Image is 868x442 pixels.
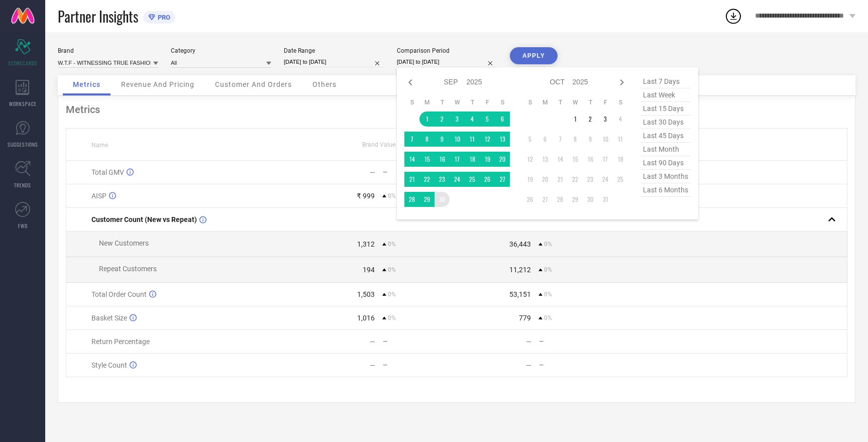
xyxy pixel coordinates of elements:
td: Fri Sep 05 2025 [480,112,495,127]
span: 0% [388,241,396,248]
td: Tue Sep 16 2025 [435,152,450,167]
span: FWD [18,222,28,230]
span: last 15 days [640,102,691,116]
span: SCORECARDS [8,59,38,67]
td: Tue Sep 23 2025 [435,172,450,187]
span: Basket Size [91,314,127,322]
div: 1,016 [357,314,375,322]
span: last 6 months [640,183,691,197]
td: Sun Oct 05 2025 [522,132,537,147]
th: Wednesday [568,98,583,106]
button: APPLY [510,47,558,64]
th: Saturday [613,98,628,106]
td: Tue Sep 02 2025 [435,112,450,127]
div: 779 [519,314,531,322]
div: — [370,168,375,176]
td: Sat Oct 25 2025 [613,172,628,187]
span: PRO [155,14,170,21]
td: Wed Oct 01 2025 [568,112,583,127]
div: Metrics [66,103,847,116]
span: Return Percentage [91,338,150,346]
span: Metrics [73,80,100,88]
td: Tue Sep 30 2025 [435,192,450,207]
td: Fri Oct 24 2025 [598,172,613,187]
span: last 45 days [640,129,691,143]
div: — [383,338,456,345]
th: Friday [480,98,495,106]
span: 0% [544,314,552,321]
td: Sat Sep 27 2025 [495,172,510,187]
td: Tue Oct 21 2025 [553,172,568,187]
span: Others [312,80,337,88]
div: — [526,338,531,346]
span: Total Order Count [91,290,147,298]
td: Sun Sep 21 2025 [404,172,419,187]
input: Select date range [284,57,384,67]
td: Fri Oct 03 2025 [598,112,613,127]
td: Sat Oct 11 2025 [613,132,628,147]
td: Tue Sep 09 2025 [435,132,450,147]
span: 0% [544,241,552,248]
span: 0% [388,314,396,321]
span: AISP [91,192,106,200]
span: last 30 days [640,116,691,129]
div: — [526,361,531,369]
div: — [370,338,375,346]
span: Name [91,142,108,149]
span: last month [640,143,691,156]
td: Wed Sep 10 2025 [450,132,465,147]
div: 36,443 [509,240,531,248]
span: 0% [544,266,552,273]
td: Mon Oct 13 2025 [537,152,553,167]
span: 0% [388,291,396,298]
th: Sunday [404,98,419,106]
span: last 7 days [640,75,691,88]
td: Thu Oct 16 2025 [583,152,598,167]
span: Partner Insights [58,6,138,27]
div: Open download list [724,7,742,25]
span: Repeat Customers [99,265,157,273]
span: Style Count [91,361,127,369]
td: Sat Sep 20 2025 [495,152,510,167]
td: Thu Oct 30 2025 [583,192,598,207]
div: Previous month [404,76,416,88]
div: — [383,362,456,369]
td: Mon Oct 27 2025 [537,192,553,207]
td: Sun Sep 14 2025 [404,152,419,167]
td: Thu Sep 25 2025 [465,172,480,187]
span: last 90 days [640,156,691,170]
span: SUGGESTIONS [8,141,38,148]
span: 0% [388,192,396,199]
td: Mon Sep 08 2025 [419,132,435,147]
div: 1,503 [357,290,375,298]
td: Sun Oct 26 2025 [522,192,537,207]
td: Thu Sep 18 2025 [465,152,480,167]
td: Fri Sep 12 2025 [480,132,495,147]
td: Mon Sep 29 2025 [419,192,435,207]
div: 1,312 [357,240,375,248]
div: — [370,361,375,369]
td: Wed Sep 03 2025 [450,112,465,127]
td: Sun Sep 07 2025 [404,132,419,147]
input: Select comparison period [397,57,497,67]
td: Fri Sep 19 2025 [480,152,495,167]
th: Tuesday [553,98,568,106]
td: Wed Oct 22 2025 [568,172,583,187]
span: Brand Value [362,141,395,148]
td: Wed Sep 17 2025 [450,152,465,167]
td: Tue Oct 14 2025 [553,152,568,167]
td: Mon Sep 15 2025 [419,152,435,167]
span: Customer And Orders [215,80,292,88]
div: Comparison Period [397,47,497,54]
div: 194 [363,266,375,274]
td: Mon Oct 06 2025 [537,132,553,147]
td: Sun Oct 12 2025 [522,152,537,167]
th: Sunday [522,98,537,106]
span: last 3 months [640,170,691,183]
td: Thu Sep 04 2025 [465,112,480,127]
div: Brand [58,47,158,54]
span: Customer Count (New vs Repeat) [91,215,197,224]
th: Wednesday [450,98,465,106]
span: Total GMV [91,168,124,176]
td: Sat Oct 18 2025 [613,152,628,167]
